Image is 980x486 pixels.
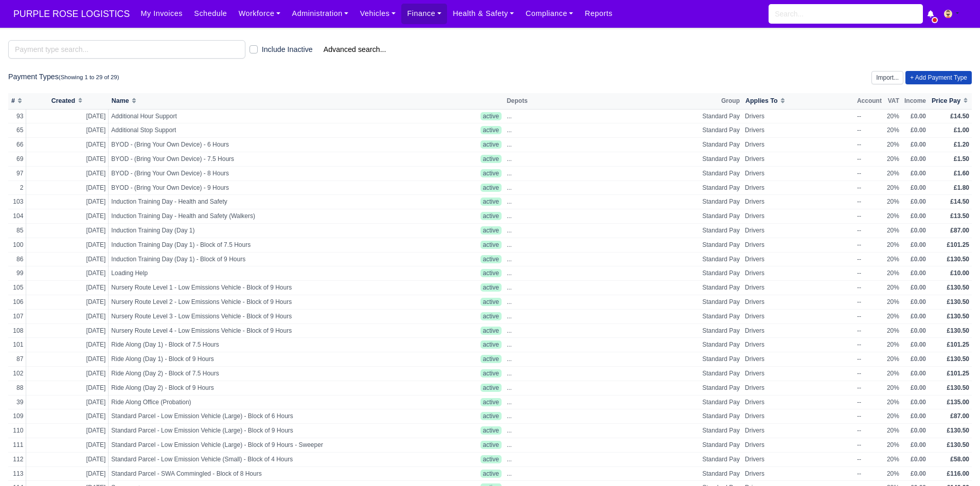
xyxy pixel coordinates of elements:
button: Import... [871,71,903,84]
a: Vehicles [354,4,402,24]
td: [DATE] [26,138,109,152]
input: Payment type search... [8,40,245,59]
span: Price Pay [932,97,960,104]
span: Nursery Route Level 1 - Low Emissions Vehicle - Block of 9 Hours [111,283,342,292]
span: £1.80 [954,184,969,191]
td: 20% [884,395,902,409]
td: Drivers [742,224,854,238]
span: Induction Training Day (Day 1) - Block of 9 Hours [111,255,342,264]
td: [DATE] [26,309,109,323]
td: [DATE] [26,166,109,181]
td: 111 [8,438,26,453]
td: Drivers [742,266,854,281]
span: active [480,283,502,292]
td: [DATE] [26,338,109,352]
td: 20% [884,266,902,281]
span: £0.00 [911,227,926,234]
span: ... [507,112,512,121]
td: -- [854,152,884,167]
td: Drivers [742,281,854,295]
span: ... [507,369,512,378]
a: Schedule [188,4,233,24]
td: Drivers [742,123,854,138]
span: active [480,197,502,206]
td: [DATE] [26,209,109,224]
td: 87 [8,352,26,367]
a: Compliance [520,4,579,24]
td: -- [854,181,884,195]
span: £0.00 [911,427,926,434]
td: -- [854,166,884,181]
span: active [480,355,502,363]
span: £130.50 [947,284,969,291]
td: Drivers [742,438,854,453]
span: £0.00 [911,170,926,177]
span: £101.25 [947,370,969,377]
td: Drivers [742,166,854,181]
span: ... [507,184,512,192]
span: £10.00 [950,269,969,277]
td: [DATE] [26,381,109,395]
span: £0.00 [911,113,926,120]
span: Standard Parcel - Low Emission Vehicle (Large) - Block of 6 Hours [111,412,342,421]
span: £1.00 [954,127,969,134]
span: active [480,340,502,349]
span: active [480,398,502,406]
td: 69 [8,152,26,167]
span: £0.00 [911,399,926,406]
td: 93 [8,109,26,123]
td: Drivers [742,252,854,266]
td: -- [854,352,884,367]
span: ... [507,169,512,178]
span: active [480,412,502,420]
button: Price Pay [931,96,969,106]
span: £0.00 [911,412,926,420]
td: [DATE] [26,424,109,438]
span: PURPLE ROSE LOGISTICS [8,4,135,24]
td: 100 [8,238,26,252]
td: 101 [8,338,26,352]
td: [DATE] [26,352,109,367]
span: active [480,426,502,435]
td: -- [854,381,884,395]
th: Depots [504,93,700,110]
td: 103 [8,195,26,209]
th: VAT [884,93,902,110]
a: Health & Safety [447,4,520,24]
span: £0.00 [911,155,926,163]
span: ... [507,384,512,392]
span: £130.50 [947,355,969,363]
span: active [480,327,502,335]
td: 102 [8,367,26,381]
span: £13.50 [950,212,969,220]
span: ... [507,283,512,292]
td: [DATE] [26,452,109,466]
td: 20% [884,352,902,367]
td: 110 [8,424,26,438]
td: Standard Pay [700,238,742,252]
td: 108 [8,323,26,338]
td: [DATE] [26,281,109,295]
td: -- [854,323,884,338]
span: ... [507,312,512,321]
a: Reports [579,4,618,24]
span: £0.00 [911,127,926,134]
span: Nursery Route Level 2 - Low Emissions Vehicle - Block of 9 Hours [111,298,342,307]
td: Drivers [742,338,854,352]
td: Drivers [742,295,854,310]
td: -- [854,138,884,152]
td: 2 [8,181,26,195]
span: £0.00 [911,184,926,191]
span: £0.00 [911,384,926,391]
td: -- [854,367,884,381]
td: 20% [884,295,902,310]
td: 99 [8,266,26,281]
td: -- [854,195,884,209]
td: Standard Pay [700,438,742,453]
span: £14.50 [950,113,969,120]
span: £87.00 [950,227,969,234]
span: £0.00 [911,355,926,363]
td: Standard Pay [700,395,742,409]
span: £0.00 [911,313,926,320]
td: 20% [884,181,902,195]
